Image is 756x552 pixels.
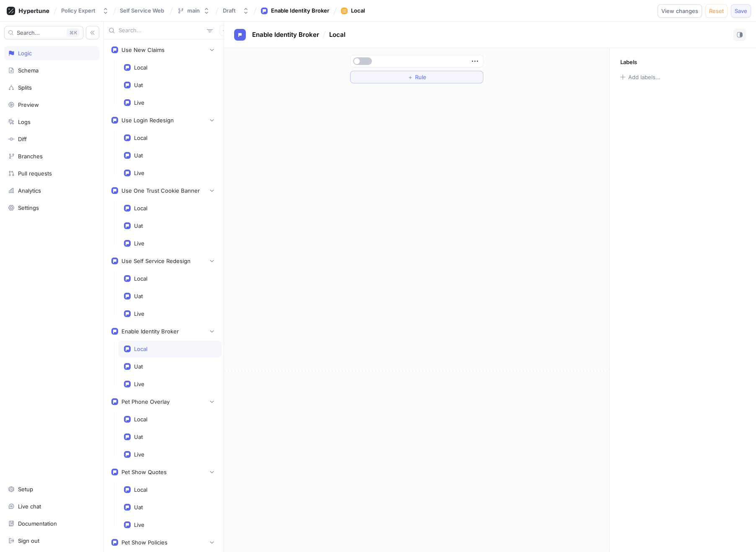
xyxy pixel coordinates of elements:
[134,363,143,370] div: Uat
[18,503,41,510] div: Live chat
[223,7,236,14] div: Draft
[18,84,32,91] div: Splits
[4,26,83,39] button: Search...K
[121,469,167,475] div: Pet Show Quotes
[134,99,144,106] div: Live
[18,170,52,177] div: Pull requests
[134,310,144,317] div: Live
[329,30,346,40] p: Local
[134,170,144,176] div: Live
[4,516,99,531] a: Documentation
[18,153,43,160] div: Branches
[134,416,147,423] div: Local
[705,4,728,18] button: Reset
[121,187,200,194] div: Use One Trust Cookie Banner
[134,134,147,141] div: Local
[134,486,147,493] div: Local
[121,539,168,546] div: Pet Show Policies
[219,4,253,18] button: Draft
[17,30,40,35] span: Search...
[119,26,204,35] input: Search...
[731,4,751,18] button: Save
[18,119,31,125] div: Logs
[18,50,32,57] div: Logic
[628,75,661,80] div: Add labels...
[709,8,724,13] span: Reset
[61,7,95,14] div: Policy Expert
[617,72,663,83] button: Add labels...
[350,71,483,83] button: ＋Rule
[134,451,144,458] div: Live
[18,520,57,527] div: Documentation
[18,67,39,74] div: Schema
[18,537,39,544] div: Sign out
[18,136,27,142] div: Diff
[121,46,165,53] div: Use New Claims
[134,346,147,352] div: Local
[121,117,174,124] div: Use Login Redesign
[134,64,147,71] div: Local
[187,7,200,14] div: main
[661,8,698,13] span: View changes
[351,7,365,15] div: Local
[415,75,426,80] span: Rule
[121,398,170,405] div: Pet Phone Overlay
[18,204,39,211] div: Settings
[121,258,191,264] div: Use Self Service Redesign
[735,8,747,13] span: Save
[134,275,147,282] div: Local
[134,152,143,159] div: Uat
[18,486,33,493] div: Setup
[252,30,319,40] p: Enable Identity Broker
[134,521,144,528] div: Live
[134,205,147,212] div: Local
[134,240,144,247] div: Live
[134,381,144,387] div: Live
[134,504,143,511] div: Uat
[620,59,637,65] p: Labels
[134,222,143,229] div: Uat
[18,101,39,108] div: Preview
[134,433,143,440] div: Uat
[658,4,702,18] button: View changes
[67,28,80,37] div: K
[134,82,143,88] div: Uat
[408,75,413,80] span: ＋
[174,4,213,18] button: main
[271,7,329,15] div: Enable Identity Broker
[120,8,164,13] span: Self Service Web
[134,293,143,299] div: Uat
[18,187,41,194] div: Analytics
[58,4,112,18] button: Policy Expert
[121,328,179,335] div: Enable Identity Broker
